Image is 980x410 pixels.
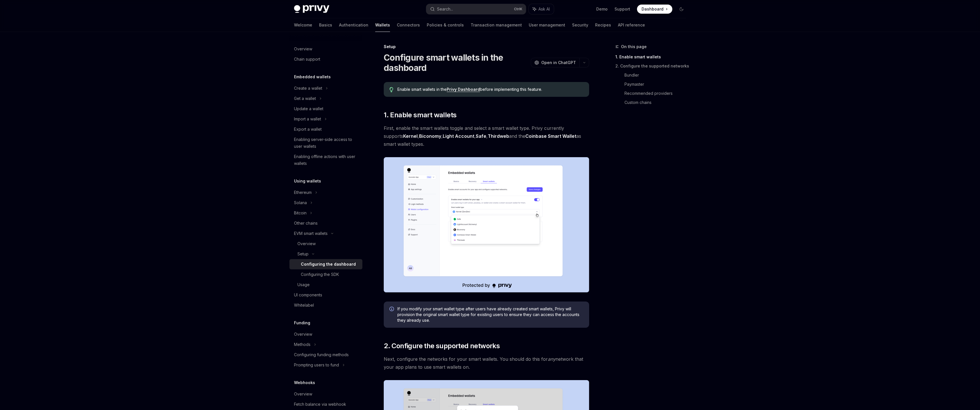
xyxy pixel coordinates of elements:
div: Import a wallet [294,116,321,122]
div: Whitelabel [294,302,314,309]
div: Ethereum [294,189,312,196]
a: Security [572,18,588,32]
a: Recipes [595,18,611,32]
span: Dashboard [642,6,663,12]
div: Update a wallet [294,105,323,112]
div: EVM smart wallets [294,230,328,237]
span: If you modify your smart wallet type after users have already created smart wallets, Privy will p... [397,306,583,323]
span: Ask AI [538,6,550,12]
a: Configuring funding methods [289,350,362,360]
a: Wallets [375,18,390,32]
span: On this page [621,43,647,50]
h5: Using wallets [294,178,321,184]
a: Overview [289,44,362,54]
div: Solana [294,199,307,206]
button: Open in ChatGPT [531,58,579,67]
a: Support [614,6,630,12]
img: Sample enable smart wallets [384,157,589,292]
em: any [548,356,556,362]
div: Setup [384,44,589,50]
a: Bundler [624,71,691,80]
div: Prompting users to fund [294,362,339,368]
h5: Funding [294,319,310,326]
a: Overview [289,389,362,399]
a: Coinbase Smart Wallet [525,133,576,139]
div: Configuring the dashboard [301,261,356,268]
span: 1. Enable smart wallets [384,110,456,120]
a: Privy Dashboard [447,87,480,92]
a: 2. Configure the supported networks [615,61,691,71]
div: Search... [437,6,453,13]
a: Paymaster [624,80,691,89]
svg: Tip [389,87,393,92]
div: Fetch balance via webhook [294,401,346,408]
div: Overview [294,391,312,397]
button: Search...CtrlK [426,4,526,14]
a: Enabling server-side access to user wallets [289,134,362,151]
div: Create a wallet [294,85,322,92]
a: Other chains [289,218,362,228]
div: Overview [297,240,316,247]
a: Dashboard [637,5,672,14]
a: Chain support [289,54,362,64]
div: Chain support [294,56,320,63]
span: Open in ChatGPT [541,60,576,65]
a: Fetch balance via webhook [289,399,362,409]
button: Ask AI [529,4,554,14]
a: Configuring the dashboard [289,259,362,269]
div: Enabling server-side access to user wallets [294,136,359,150]
a: Recommended providers [624,89,691,98]
a: Enabling offline actions with user wallets [289,151,362,169]
div: Overview [294,46,312,52]
div: UI components [294,292,322,298]
a: Update a wallet [289,104,362,114]
div: Overview [294,331,312,338]
span: 2. Configure the supported networks [384,341,500,350]
a: Policies & controls [427,18,464,32]
div: Export a wallet [294,126,322,133]
span: Enable smart wallets in the before implementing this feature. [397,87,583,92]
div: Configuring the SDK [301,271,339,278]
div: Methods [294,341,311,348]
a: Overview [289,239,362,249]
img: dark logo [294,5,329,13]
a: Kernel [403,133,418,139]
a: Whitelabel [289,300,362,310]
span: Ctrl K [514,7,522,11]
div: Bitcoin [294,210,307,216]
a: Demo [596,6,608,12]
a: Safe [476,133,486,139]
span: First, enable the smart wallets toggle and select a smart wallet type. Privy currently supports ,... [384,124,589,148]
a: Custom chains [624,98,691,107]
a: Welcome [294,18,312,32]
h1: Configure smart wallets in the dashboard [384,52,528,73]
div: Other chains [294,220,318,227]
div: Enabling offline actions with user wallets [294,153,359,167]
div: Configuring funding methods [294,351,349,358]
a: UI components [289,290,362,300]
a: Transaction management [471,18,522,32]
span: Next, configure the networks for your smart wallets. You should do this for network that your app... [384,355,589,371]
a: Basics [319,18,332,32]
svg: Info [389,307,395,312]
a: Overview [289,329,362,339]
a: Thirdweb [488,133,509,139]
a: Biconomy [419,133,441,139]
a: User management [529,18,565,32]
a: Export a wallet [289,124,362,134]
a: Light Account [443,133,474,139]
a: Authentication [339,18,368,32]
button: Toggle dark mode [677,5,686,14]
a: 1. Enable smart wallets [615,52,691,61]
a: Connectors [397,18,420,32]
a: API reference [618,18,645,32]
h5: Webhooks [294,379,315,386]
div: Setup [297,251,309,257]
a: Configuring the SDK [289,269,362,280]
div: Usage [297,281,310,288]
h5: Embedded wallets [294,73,331,80]
div: Get a wallet [294,95,316,102]
a: Usage [289,280,362,290]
